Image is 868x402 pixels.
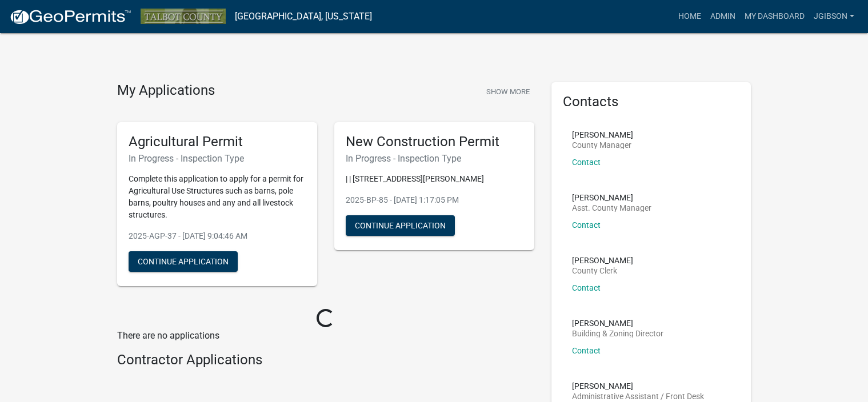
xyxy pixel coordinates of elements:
[572,204,651,212] p: Asst. County Manager
[572,141,633,149] p: County Manager
[141,9,226,24] img: Talbot County, Georgia
[346,173,523,185] p: | | [STREET_ADDRESS][PERSON_NAME]
[235,7,372,26] a: [GEOGRAPHIC_DATA], [US_STATE]
[346,134,523,150] h5: New Construction Permit
[346,215,455,236] button: Continue Application
[129,134,306,150] h5: Agricultural Permit
[572,392,704,400] p: Administrative Assistant / Front Desk
[129,153,306,164] h6: In Progress - Inspection Type
[482,82,534,101] button: Show More
[129,230,306,242] p: 2025-AGP-37 - [DATE] 9:04:46 AM
[572,346,601,355] a: Contact
[117,82,215,99] h4: My Applications
[117,329,534,343] p: There are no applications
[117,352,534,373] wm-workflow-list-section: Contractor Applications
[572,220,601,230] a: Contact
[572,283,601,292] a: Contact
[740,6,809,27] a: My Dashboard
[706,6,740,27] a: Admin
[572,131,633,139] p: [PERSON_NAME]
[117,352,534,368] h4: Contractor Applications
[572,319,663,327] p: [PERSON_NAME]
[572,158,601,167] a: Contact
[346,153,523,164] h6: In Progress - Inspection Type
[809,6,859,27] a: jgibson
[674,6,706,27] a: Home
[129,173,306,221] p: Complete this application to apply for a permit for Agricultural Use Structures such as barns, po...
[346,194,523,206] p: 2025-BP-85 - [DATE] 1:17:05 PM
[129,251,238,272] button: Continue Application
[572,256,633,264] p: [PERSON_NAME]
[572,329,663,337] p: Building & Zoning Director
[563,94,740,110] h5: Contacts
[572,194,651,202] p: [PERSON_NAME]
[572,267,633,275] p: County Clerk
[572,382,704,390] p: [PERSON_NAME]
